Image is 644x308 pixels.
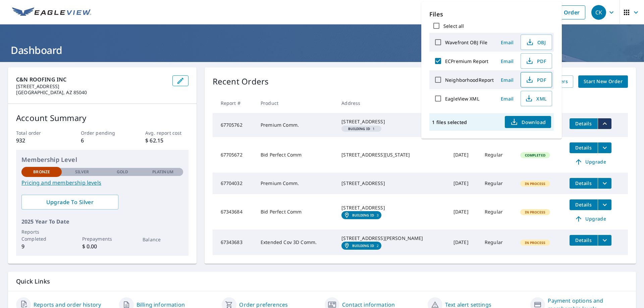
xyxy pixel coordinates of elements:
[496,75,518,85] button: Email
[443,23,464,29] label: Select all
[479,194,515,230] td: Regular
[255,194,336,230] td: Bid Perfect Comm
[213,113,255,137] td: 67705762
[578,75,628,88] a: Start New Order
[499,96,515,102] span: Email
[448,137,479,173] td: [DATE]
[496,94,518,104] button: Email
[348,127,370,130] em: Building ID
[445,39,487,46] label: Wavefront OBJ File
[525,76,546,84] span: PDF
[574,180,594,186] span: Details
[448,194,479,230] td: [DATE]
[521,181,550,186] span: In Process
[574,120,594,127] span: Details
[21,155,183,164] p: Membership Level
[570,235,598,246] button: detailsBtn-67343683
[505,116,551,128] button: Download
[521,240,550,245] span: In Process
[145,129,188,136] p: Avg. report cost
[445,96,479,102] label: EagleView XML
[591,5,606,20] div: CK
[521,210,550,214] span: In Process
[558,5,585,19] a: Order
[143,236,183,243] p: Balance
[574,215,607,223] span: Upgrade
[432,119,467,125] p: 1 files selected
[75,169,89,175] p: Silver
[336,93,448,113] th: Address
[16,112,189,124] p: Account Summary
[341,235,443,242] div: [STREET_ADDRESS][PERSON_NAME]
[574,144,594,151] span: Details
[570,213,611,224] a: Upgrade
[21,242,62,250] p: 9
[521,91,552,106] button: XML
[341,180,443,187] div: [STREET_ADDRESS]
[521,53,552,69] button: PDF
[152,169,173,175] p: Platinum
[344,127,379,130] span: 1
[598,199,611,210] button: filesDropdownBtn-67343684
[16,75,167,83] p: C&N ROOFING INC
[82,242,122,250] p: $ 0.00
[341,204,443,211] div: [STREET_ADDRESS]
[213,93,255,113] th: Report #
[213,173,255,194] td: 67704032
[429,10,554,19] p: Files
[81,136,124,144] p: 6
[21,218,183,226] p: 2025 Year To Date
[598,118,611,129] button: filesDropdownBtn-67705762
[525,57,546,65] span: PDF
[255,230,336,255] td: Extended Cov 3D Comm.
[145,136,188,144] p: $ 62.15
[82,235,122,242] p: Prepayments
[570,178,598,189] button: detailsBtn-67704032
[16,89,167,96] p: [GEOGRAPHIC_DATA], AZ 85040
[213,230,255,255] td: 67343683
[499,58,515,64] span: Email
[16,277,628,286] p: Quick Links
[255,93,336,113] th: Product
[570,142,598,153] button: detailsBtn-67705672
[574,201,594,208] span: Details
[27,198,113,206] span: Upgrade To Silver
[341,211,381,219] a: Building ID3
[574,237,594,243] span: Details
[521,35,552,50] button: OBJ
[499,39,515,46] span: Email
[213,137,255,173] td: 67705672
[21,228,62,242] p: Reports Completed
[525,95,546,103] span: XML
[341,242,381,250] a: Building ID2
[117,169,128,175] p: Gold
[448,173,479,194] td: [DATE]
[352,244,374,248] em: Building ID
[574,158,607,166] span: Upgrade
[81,129,124,136] p: Order pending
[499,77,515,83] span: Email
[570,118,598,129] button: detailsBtn-67705762
[213,75,269,88] p: Recent Orders
[33,169,50,175] p: Bronze
[21,179,183,187] a: Pricing and membership levels
[479,173,515,194] td: Regular
[570,199,598,210] button: detailsBtn-67343684
[570,157,611,167] a: Upgrade
[21,195,118,209] a: Upgrade To Silver
[255,173,336,194] td: Premium Comm.
[16,83,167,89] p: [STREET_ADDRESS]
[598,235,611,246] button: filesDropdownBtn-67343683
[445,77,494,83] label: NeighborhoodReport
[341,118,443,125] div: [STREET_ADDRESS]
[16,136,59,144] p: 932
[525,38,546,46] span: OBJ
[213,194,255,230] td: 67343684
[479,230,515,255] td: Regular
[445,58,488,64] label: ECPremium Report
[8,43,636,57] h1: Dashboard
[255,113,336,137] td: Premium Comm.
[521,153,549,158] span: Completed
[352,213,374,217] em: Building ID
[584,77,623,86] span: Start New Order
